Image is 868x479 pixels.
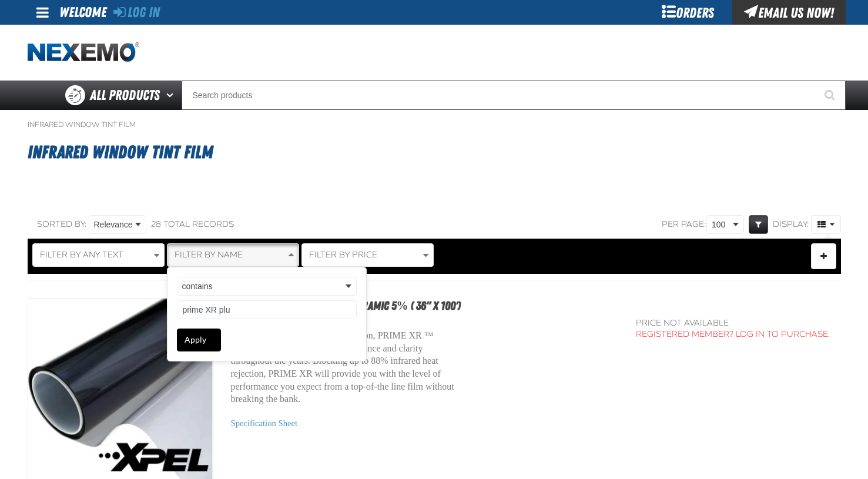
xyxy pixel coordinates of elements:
a: Infrared Window Tint Film [28,120,136,129]
span: Sorted By: [37,219,87,229]
a: Registered Member? Log In to purchase. [636,329,830,339]
span: Display: [773,219,809,229]
h1: Infrared Window Tint Film [28,136,841,168]
span: Per page: [662,219,706,230]
nav: Breadcrumbs [28,120,841,129]
button: Product Grid Views Toolbar [811,215,841,234]
button: Filter By Price [301,243,434,267]
p: Utilizing a nano-ceramic construction, PRIME XR ™ maintains the same flawless appearance and clar... [231,329,464,406]
button: Start Searching [816,81,846,110]
button: Open All Products pages [162,81,182,110]
a: Expand or Collapse Grid Filters [749,215,768,234]
div: 28 total records [151,219,234,230]
span: Filter By Any Text [40,250,123,260]
div: Price not available [636,318,830,329]
div: SKU: [231,318,619,329]
div: Filter By Name [167,267,367,361]
a: XPEL PRIME XR Black Nano-Ceramic 5% ( 36" x 100') [231,299,461,313]
span: contains [182,280,343,293]
img: Nexemo logo [28,42,139,63]
button: Apply Filter By Name [177,329,221,351]
span: Filter By Price [309,250,377,260]
span: 100 [712,219,730,231]
a: Specification Sheet [231,418,298,428]
input: Search [182,81,846,110]
span: Product Grid Views Toolbar [812,216,840,233]
span: All Products [90,85,160,106]
span: Filter By Name [175,250,243,260]
a: Home [28,42,139,63]
a: Log In [113,4,160,21]
button: Expand or Collapse Filter Management drop-down [811,243,836,269]
input: Name filter value [177,300,357,319]
span: Manage Filters [820,256,827,259]
span: Relevance [94,219,133,231]
button: Filter By Any Text [32,243,165,267]
button: Filter By Name [167,243,299,267]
